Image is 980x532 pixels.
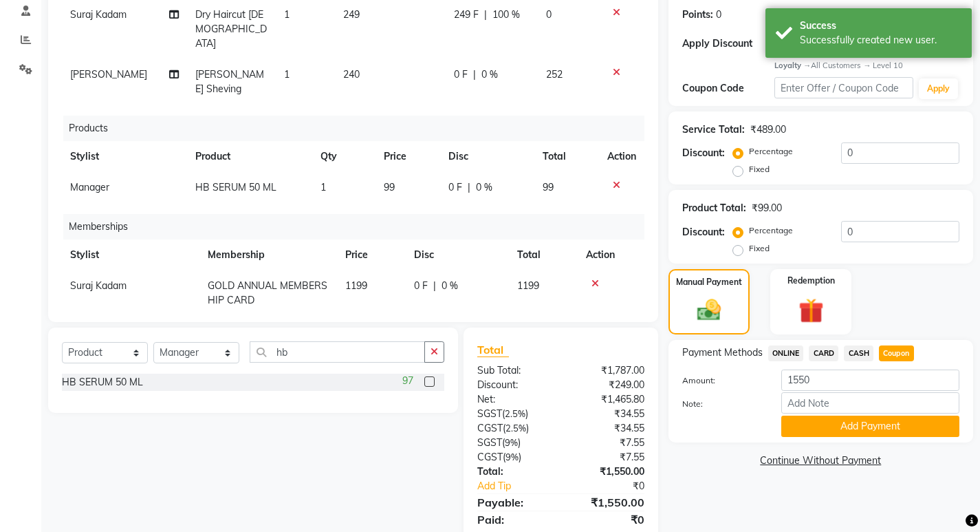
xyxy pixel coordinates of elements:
[208,279,327,306] span: GOLD ANNUAL MEMBERSHIP CARD
[195,68,264,95] span: [PERSON_NAME] Sheving
[671,454,970,468] a: Continue Without Payment
[716,8,721,22] div: 0
[560,407,654,421] div: ₹34.55
[477,343,509,357] span: Total
[781,370,959,391] input: Amount
[791,295,831,326] img: _gift.svg
[560,378,654,392] div: ₹249.00
[473,67,476,82] span: |
[682,123,745,137] div: Service Total:
[442,279,458,293] span: 0 %
[690,297,728,324] img: _cash.svg
[414,279,428,293] span: 0 F
[343,68,360,81] span: 240
[70,279,127,292] span: Suraj Kadam
[448,180,462,195] span: 0 F
[800,33,961,47] div: Successfully created new user.
[682,81,774,96] div: Coupon Code
[844,345,873,361] span: CASH
[63,214,655,240] div: Memberships
[517,279,539,292] span: 1199
[676,276,742,288] label: Manual Payment
[454,67,468,82] span: 0 F
[749,163,770,175] label: Fixed
[467,421,560,436] div: ( )
[774,61,811,70] strong: Loyalty →
[505,437,518,448] span: 9%
[345,279,367,292] span: 1199
[560,363,654,378] div: ₹1,787.00
[467,378,560,392] div: Discount:
[682,8,713,22] div: Points:
[484,8,487,22] span: |
[546,8,552,21] span: 0
[406,240,509,270] th: Disc
[682,225,725,240] div: Discount:
[560,511,654,528] div: ₹0
[560,494,654,511] div: ₹1,550.00
[534,141,599,172] th: Total
[505,451,519,462] span: 9%
[599,141,644,172] th: Action
[682,146,725,160] div: Discount:
[505,408,525,419] span: 2.5%
[320,181,326,193] span: 1
[199,240,337,270] th: Membership
[492,8,520,22] span: 100 %
[195,181,276,193] span: HB SERUM 50 ML
[70,68,147,81] span: [PERSON_NAME]
[749,145,793,158] label: Percentage
[682,201,746,215] div: Product Total:
[250,341,425,363] input: Search or Scan
[543,181,554,193] span: 99
[62,141,187,172] th: Stylist
[781,392,959,414] input: Add Note
[467,407,560,421] div: ( )
[768,345,804,361] span: ONLINE
[682,36,774,51] div: Apply Discount
[787,275,835,287] label: Redemption
[467,450,560,465] div: ( )
[62,240,199,270] th: Stylist
[749,242,770,255] label: Fixed
[337,240,406,270] th: Price
[454,8,479,22] span: 249 F
[919,78,958,99] button: Apply
[187,141,312,172] th: Product
[672,374,771,387] label: Amount:
[481,67,498,82] span: 0 %
[433,279,436,293] span: |
[477,407,502,420] span: SGST
[509,240,578,270] th: Total
[560,436,654,450] div: ₹7.55
[477,436,502,449] span: SGST
[774,60,959,72] div: All Customers → Level 10
[343,8,360,21] span: 249
[467,392,560,407] div: Net:
[477,422,503,434] span: CGST
[440,141,534,172] th: Disc
[384,181,395,193] span: 99
[284,68,290,81] span: 1
[809,345,838,361] span: CARD
[284,8,290,21] span: 1
[560,465,654,479] div: ₹1,550.00
[750,123,786,137] div: ₹489.00
[312,141,375,172] th: Qty
[752,201,782,215] div: ₹99.00
[195,8,267,50] span: Dry Haircut [DEMOGRAPHIC_DATA]
[467,436,560,450] div: ( )
[477,451,503,463] span: CGST
[375,141,440,172] th: Price
[505,423,526,434] span: 2.5%
[576,479,655,493] div: ₹0
[70,181,109,193] span: Manager
[560,450,654,465] div: ₹7.55
[546,68,563,81] span: 252
[560,421,654,436] div: ₹34.55
[467,363,560,378] div: Sub Total:
[682,345,763,360] span: Payment Methods
[62,375,143,390] div: HB SERUM 50 ML
[879,345,914,361] span: Coupon
[468,180,470,195] span: |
